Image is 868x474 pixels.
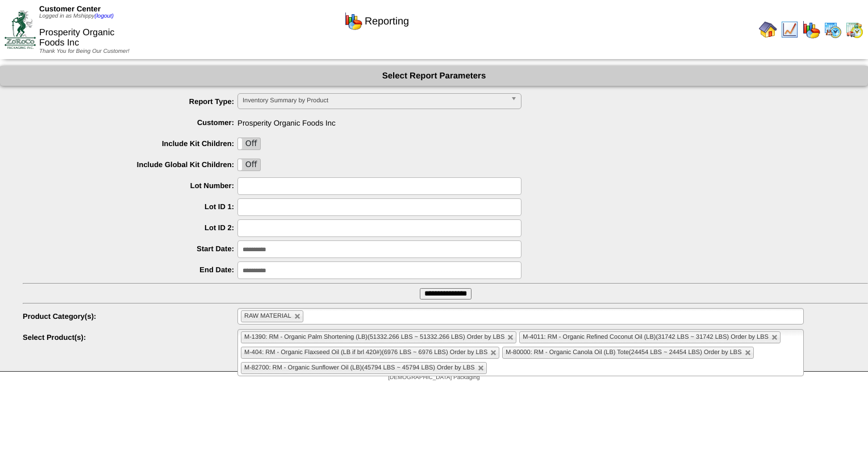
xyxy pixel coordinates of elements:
[39,28,115,48] span: Prosperity Organic Foods Inc
[23,202,237,211] label: Lot ID 1:
[506,349,741,356] span: M-80000: RM - Organic Canola Oil (LB) Tote(24454 LBS ~ 24454 LBS) Order by LBS
[845,20,863,39] img: calendarinout.gif
[23,160,237,169] label: Include Global Kit Children:
[39,48,130,55] span: Thank You for Being Our Customer!
[39,5,101,13] span: Customer Center
[344,12,362,30] img: graph.gif
[23,139,237,148] label: Include Kit Children:
[781,20,799,39] img: line_graph.gif
[94,13,114,19] a: (logout)
[523,334,769,340] span: M-4011: RM - Organic Refined Coconut Oil (LB)(31742 LBS ~ 31742 LBS) Order by LBS
[23,118,237,127] label: Customer:
[238,159,260,171] label: Off
[23,223,237,232] label: Lot ID 2:
[23,114,868,127] span: Prosperity Organic Foods Inc
[23,181,237,190] label: Lot Number:
[388,375,479,381] span: [DEMOGRAPHIC_DATA] Packaging
[237,138,261,150] div: OnOff
[5,10,36,48] img: ZoRoCo_Logo(Green%26Foil)%20jpg.webp
[39,13,114,19] span: Logged in as Mshippy
[244,349,487,356] span: M-404: RM - Organic Flaxseed Oil (LB if brl 420#)(6976 LBS ~ 6976 LBS) Order by LBS
[759,20,777,39] img: home.gif
[23,244,237,253] label: Start Date:
[244,313,291,319] span: RAW MATERIAL
[243,94,506,107] span: Inventory Summary by Product
[23,312,237,321] label: Product Category(s):
[244,364,475,371] span: M-82700: RM - Organic Sunflower Oil (LB)(45794 LBS ~ 45794 LBS) Order by LBS
[23,97,237,106] label: Report Type:
[365,15,409,27] span: Reporting
[237,159,261,171] div: OnOff
[802,20,820,39] img: graph.gif
[244,334,504,340] span: M-1390: RM - Organic Palm Shortening (LB)(51332.266 LBS ~ 51332.266 LBS) Order by LBS
[238,138,260,149] label: Off
[23,333,237,342] label: Select Product(s):
[23,265,237,274] label: End Date:
[824,20,842,39] img: calendarprod.gif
